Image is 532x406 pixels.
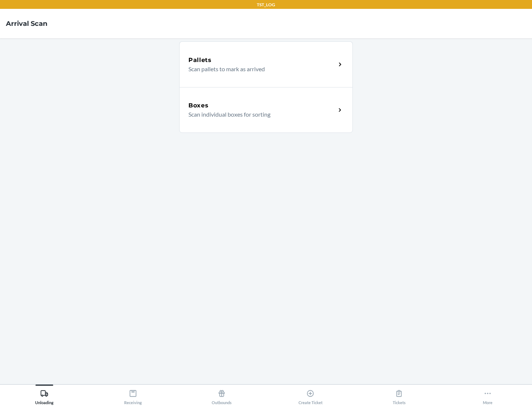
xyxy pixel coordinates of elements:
[355,385,443,405] button: Tickets
[266,385,355,405] button: Create Ticket
[177,385,266,405] button: Outbounds
[35,386,54,405] div: Unloading
[483,386,492,405] div: More
[188,65,330,73] p: Scan pallets to mark as arrived
[89,385,177,405] button: Receiving
[188,101,209,110] h5: Boxes
[188,56,212,65] h5: Pallets
[179,87,353,133] a: BoxesScan individual boxes for sorting
[257,1,275,8] p: TST_LOG
[393,386,406,405] div: Tickets
[443,385,532,405] button: More
[188,110,330,119] p: Scan individual boxes for sorting
[299,386,323,405] div: Create Ticket
[212,386,232,405] div: Outbounds
[179,41,353,87] a: PalletsScan pallets to mark as arrived
[124,386,142,405] div: Receiving
[6,19,47,28] h4: Arrival Scan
